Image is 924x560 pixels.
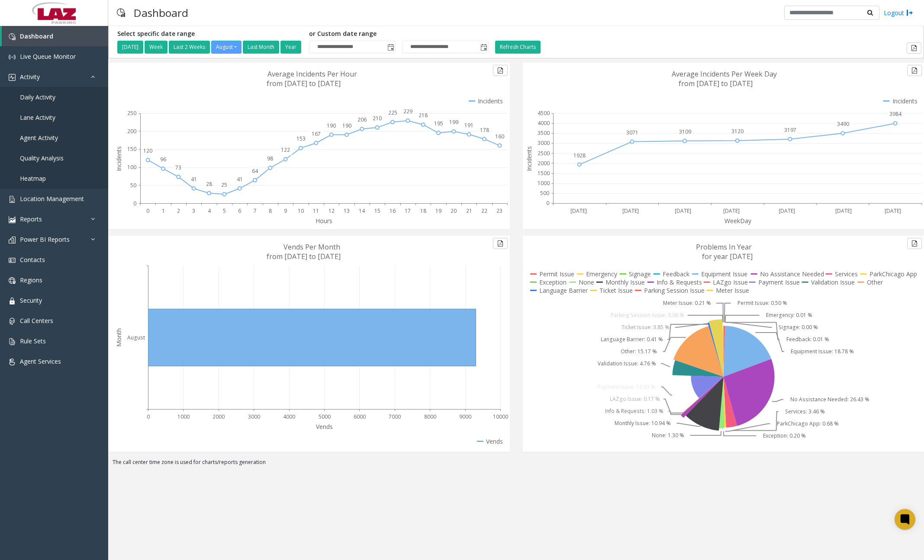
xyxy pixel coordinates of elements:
img: 'icon' [9,237,16,243]
text: 1 [162,207,165,214]
span: Activity [20,73,40,81]
button: Export to pdf [907,238,922,249]
span: Security [20,296,42,304]
text: 11 [313,207,319,214]
text: Average Incidents Per Hour [267,69,357,79]
text: Info & Requests: 1.03 % [605,408,663,415]
text: 2000 [538,160,550,167]
text: 41 [237,176,243,183]
span: Live Queue Monitor [20,52,76,61]
span: Toggle popup [479,41,488,53]
text: 18 [420,207,426,214]
text: 195 [434,120,443,127]
text: Feedback: 0.01 % [786,336,829,343]
text: 6 [238,207,241,214]
span: Reports [20,215,42,223]
text: 3 [192,207,195,214]
text: 3120 [731,128,744,135]
img: pageIcon [117,2,125,23]
text: 8 [269,207,272,214]
text: 3071 [626,129,638,136]
text: 200 [127,128,136,135]
text: [DATE] [835,207,852,214]
span: Quality Analysis [20,154,64,162]
text: 3984 [889,110,902,118]
text: 73 [175,164,181,171]
text: from [DATE] to [DATE] [267,79,341,88]
text: Exception: 0.20 % [763,432,806,440]
h5: Select specific date range [117,30,303,38]
text: 16 [390,207,396,214]
text: 153 [296,135,306,142]
text: 10000 [493,413,508,420]
text: 3197 [784,126,796,134]
text: 3000 [538,140,550,147]
text: 190 [327,122,336,129]
text: from [DATE] to [DATE] [267,252,341,261]
text: 1000 [538,179,550,187]
img: logout [906,8,913,17]
span: Rule Sets [20,337,46,345]
text: WeekDay [724,217,752,225]
text: 13 [344,207,350,214]
text: 229 [403,108,412,115]
text: 64 [252,167,258,175]
button: August [211,41,241,54]
text: Meter Issue: 0.21 % [663,300,711,307]
text: 96 [160,156,166,163]
span: Daily Activity [20,93,55,101]
text: ParkChicago App: 0.68 % [777,420,839,428]
text: Vends Per Month [283,242,340,252]
text: 100 [127,163,136,171]
text: 1500 [538,170,550,177]
text: 120 [143,147,152,154]
text: Language Barrier: 0.41 % [600,336,663,343]
text: Incidents [115,146,123,171]
button: Last Month [243,41,279,54]
text: 2500 [538,150,550,157]
button: Export to pdf [907,65,922,76]
text: 14 [359,207,365,214]
text: Validation Issue: 4.76 % [597,360,656,368]
text: LAZgo Issue: 0.17 % [609,396,660,403]
text: No Assistance Needed: 26.43 % [790,396,869,403]
text: [DATE] [570,207,587,214]
div: The call center time zone is used for charts/reports generation [108,458,924,470]
text: Equipment Issue: 18.78 % [791,348,854,355]
img: 'icon' [9,298,16,304]
text: Permit Issue: 0.50 % [737,300,787,307]
text: 7000 [389,413,401,420]
h3: Dashboard [129,2,193,23]
text: 7 [254,207,257,214]
button: Week [145,41,167,54]
text: 0 [546,200,549,207]
text: 9000 [459,413,471,420]
text: 21 [466,207,472,214]
text: 1928 [573,152,586,159]
text: 6000 [354,413,366,420]
text: Services: 3.46 % [785,408,825,416]
a: Dashboard [2,26,108,46]
text: 8000 [424,413,436,420]
span: Regions [20,276,42,284]
text: 199 [449,118,458,126]
text: 4 [208,207,211,214]
text: 9 [284,207,287,214]
text: 191 [464,122,473,129]
text: Hours [316,217,332,225]
span: Agent Services [20,357,61,365]
text: Monthly Issue: 10.94 % [614,420,670,427]
text: 10 [298,207,304,214]
text: 210 [373,115,382,122]
text: 41 [191,176,197,183]
text: Ticket Issue: 3.85 % [621,324,670,331]
h5: or Custom date range [309,30,489,38]
text: 3500 [538,129,550,137]
text: 178 [480,126,489,134]
text: Month [115,328,123,347]
text: 50 [130,182,136,189]
img: 'icon' [9,318,16,325]
text: 190 [342,122,351,129]
text: 28 [206,180,212,188]
img: 'icon' [9,277,16,284]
